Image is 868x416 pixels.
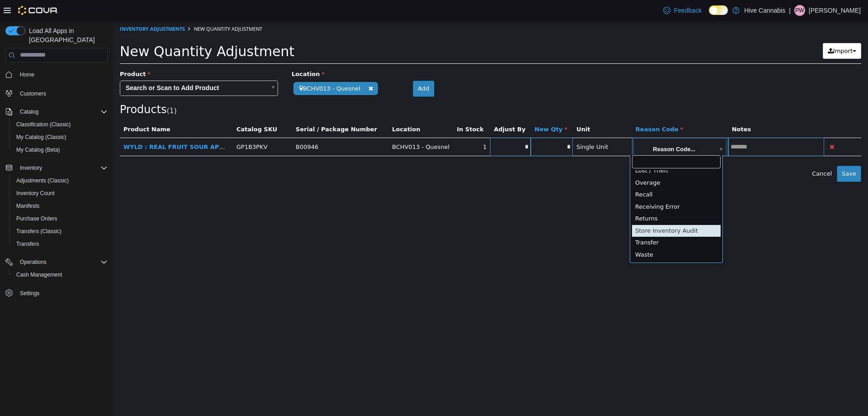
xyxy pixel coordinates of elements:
a: Settings [16,288,43,299]
span: My Catalog (Classic) [13,132,108,143]
span: Transfers (Classic) [16,228,61,235]
span: Inventory Count [16,190,55,197]
input: Dark Mode [709,5,728,15]
span: Dark Mode [709,15,709,15]
span: Inventory Count [13,188,108,199]
button: Transfers (Classic) [9,225,111,238]
span: Adjustments (Classic) [16,177,69,184]
div: Overage [519,156,608,168]
span: Operations [20,258,47,266]
span: Purchase Orders [16,215,57,222]
div: Returns [519,192,608,204]
a: My Catalog (Classic) [13,132,70,143]
button: My Catalog (Beta) [9,143,111,156]
button: Operations [16,257,50,268]
a: Customers [16,88,50,99]
div: Peyton Winslow [794,5,805,16]
a: Transfers (Classic) [13,226,65,237]
span: My Catalog (Classic) [16,134,66,141]
span: Transfers [13,239,108,249]
span: Customers [16,87,108,99]
a: Transfers [13,239,42,249]
p: Hive Cannabis [744,5,785,16]
a: Classification (Classic) [13,119,75,130]
span: Inventory [16,163,108,173]
a: Inventory Count [13,188,58,199]
button: Transfers [9,238,111,250]
span: Load All Apps in [GEOGRAPHIC_DATA] [25,26,108,44]
a: Adjustments (Classic) [13,175,72,186]
span: Manifests [16,202,39,210]
a: Home [16,69,38,80]
div: Transfer [519,216,608,228]
span: Adjustments (Classic) [13,175,108,186]
span: Feedback [674,6,702,15]
a: Feedback [660,1,705,19]
button: Inventory [2,162,111,174]
span: Cash Management [13,269,108,280]
a: Manifests [13,201,43,211]
span: Home [20,71,34,78]
span: Customers [20,90,46,97]
button: Adjustments (Classic) [9,174,111,187]
span: My Catalog (Beta) [16,146,60,153]
button: Inventory [16,163,46,173]
span: Classification (Classic) [13,119,108,130]
span: My Catalog (Beta) [13,144,108,155]
button: Catalog [2,105,111,118]
button: Operations [2,256,111,268]
button: Inventory Count [9,187,111,200]
a: My Catalog (Beta) [13,144,64,155]
button: Classification (Classic) [9,118,111,131]
span: Transfers (Classic) [13,226,108,237]
button: Home [2,68,111,81]
span: PW [795,5,804,16]
div: Recall [519,168,608,180]
p: [PERSON_NAME] [809,5,861,16]
div: Waste [519,228,608,240]
span: Purchase Orders [13,213,108,224]
button: Cash Management [9,268,111,281]
button: Customers [2,86,111,100]
span: Inventory [20,164,42,172]
div: Lost / Theft [519,144,608,156]
nav: Complex example [5,64,108,323]
p: | [789,5,791,16]
span: Cash Management [16,271,62,278]
span: Operations [16,257,108,268]
span: Transfers [16,240,39,248]
span: Classification (Classic) [16,121,71,128]
a: Cash Management [13,269,66,280]
span: Settings [16,287,108,299]
button: My Catalog (Classic) [9,131,111,143]
div: Store Inventory Audit [519,204,608,216]
a: Purchase Orders [13,213,61,224]
button: Purchase Orders [9,212,111,225]
span: Manifests [13,201,108,211]
span: Catalog [16,106,108,117]
span: Catalog [20,108,38,115]
button: Catalog [16,106,42,117]
span: Home [16,69,108,80]
button: Manifests [9,200,111,212]
button: Settings [2,287,111,300]
div: Receiving Error [519,180,608,192]
span: Settings [20,290,39,297]
img: Cova [18,6,58,15]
